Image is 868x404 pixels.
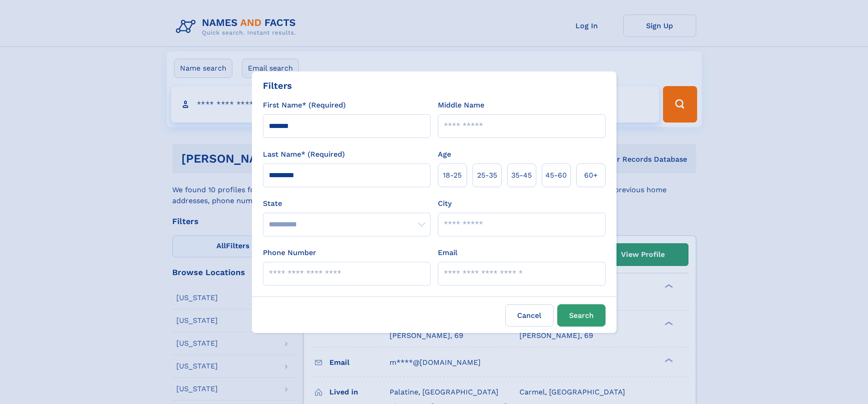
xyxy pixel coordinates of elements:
[505,304,554,327] label: Cancel
[263,149,345,160] label: Last Name* (Required)
[511,170,532,181] span: 35‑45
[263,79,292,92] div: Filters
[443,170,462,181] span: 18‑25
[263,247,316,258] label: Phone Number
[263,198,431,209] label: State
[263,100,346,111] label: First Name* (Required)
[477,170,497,181] span: 25‑35
[438,149,451,160] label: Age
[557,304,606,327] button: Search
[545,170,567,181] span: 45‑60
[438,198,452,209] label: City
[438,100,484,111] label: Middle Name
[438,247,457,258] label: Email
[584,170,598,181] span: 60+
